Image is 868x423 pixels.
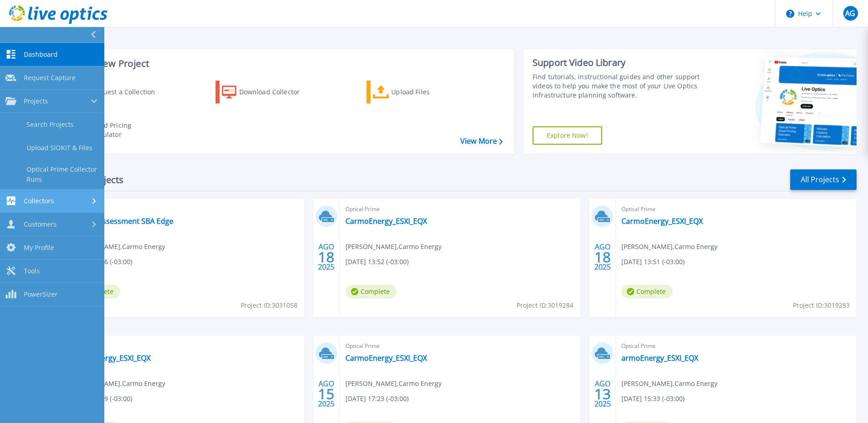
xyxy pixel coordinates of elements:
[24,267,40,275] span: Tools
[239,83,313,101] div: Download Collector
[69,204,299,214] span: Optical Prime
[594,377,611,411] div: AGO 2025
[594,253,611,261] span: 18
[790,169,857,190] a: All Projects
[345,394,409,404] span: [DATE] 17:23 (-03:00)
[621,353,698,363] a: armoEnergy_ESXI_EQX
[345,353,427,363] a: CarmoEnergy_ESXI_EQX
[24,290,58,298] span: PowerSizer
[621,242,717,252] span: [PERSON_NAME] , Carmo Energy
[345,242,442,252] span: [PERSON_NAME] , Carmo Energy
[24,74,75,82] span: Request Capture
[621,217,703,226] a: CarmoEnergy_ESXI_EQX
[318,377,335,411] div: AGO 2025
[90,121,163,139] div: Cloud Pricing Calculator
[621,204,851,214] span: Optical Prime
[621,394,685,404] span: [DATE] 15:33 (-03:00)
[24,50,58,59] span: Dashboard
[533,72,702,100] div: Find tutorials, instructional guides and other support videos to help you make the most of your L...
[69,242,165,252] span: [PERSON_NAME] , Carmo Energy
[367,81,469,103] a: Upload Files
[460,137,503,146] a: View More
[69,379,165,389] span: [PERSON_NAME] , Carmo Energy
[65,119,167,141] a: Cloud Pricing Calculator
[594,240,611,274] div: AGO 2025
[24,97,48,105] span: Projects
[24,220,57,228] span: Customers
[216,81,318,103] a: Download Collector
[345,285,397,298] span: Complete
[318,253,334,261] span: 18
[91,83,164,101] div: Request a Collection
[391,83,464,101] div: Upload Files
[345,204,575,214] span: Optical Prime
[69,341,299,351] span: Optical Prime
[69,353,151,363] a: CarmoEnergy_ESXI_EQX
[621,341,851,351] span: Optical Prime
[621,257,685,267] span: [DATE] 13:51 (-03:00)
[594,390,611,398] span: 13
[621,285,673,298] span: Complete
[793,300,850,310] span: Project ID: 3019283
[69,217,173,226] a: CARMO_Assessment SBA Edge
[533,57,702,69] div: Support Video Library
[24,197,54,205] span: Collectors
[345,341,575,351] span: Optical Prime
[24,244,54,252] span: My Profile
[318,390,334,398] span: 15
[241,300,297,310] span: Project ID: 3031058
[65,59,502,69] h3: Start a New Project
[845,10,855,17] span: AG
[517,300,573,310] span: Project ID: 3019284
[65,81,167,103] a: Request a Collection
[533,126,602,145] a: Explore Now!
[345,257,409,267] span: [DATE] 13:52 (-03:00)
[318,240,335,274] div: AGO 2025
[345,217,427,226] a: CarmoEnergy_ESXI_EQX
[345,379,442,389] span: [PERSON_NAME] , Carmo Energy
[621,379,717,389] span: [PERSON_NAME] , Carmo Energy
